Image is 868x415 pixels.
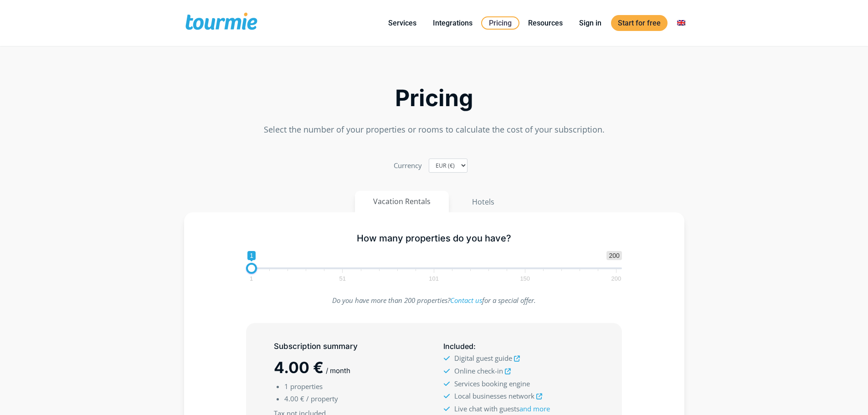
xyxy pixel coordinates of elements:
[454,354,512,363] span: Digital guest guide
[355,191,449,212] button: Vacation Rentals
[443,341,594,352] h5: :
[454,404,550,413] span: Live chat with guests
[427,277,440,281] span: 101
[381,17,423,29] a: Services
[274,358,324,377] span: 4.00 €
[454,366,503,375] span: Online check-in
[246,294,622,307] p: Do you have more than 200 properties? for a special offer.
[247,251,256,260] span: 1
[284,394,304,403] span: 4.00 €
[670,17,692,29] a: Switch to
[611,15,668,31] a: Start for free
[284,382,288,391] span: 1
[454,379,530,388] span: Services booking engine
[426,17,479,29] a: Integrations
[443,342,473,351] span: Included
[248,277,254,281] span: 1
[481,16,519,30] a: Pricing
[450,296,482,305] a: Contact us
[521,17,570,29] a: Resources
[184,87,684,109] h2: Pricing
[326,366,350,375] span: / month
[274,341,424,352] h5: Subscription summary
[519,277,531,281] span: 150
[606,251,621,260] span: 200
[572,17,608,29] a: Sign in
[246,233,622,244] h5: How many properties do you have?
[610,277,623,281] span: 200
[519,404,550,413] a: and more
[454,391,534,400] span: Local businesses network
[338,277,347,281] span: 51
[184,123,684,136] p: Select the number of your properties or rooms to calculate the cost of your subscription.
[306,394,338,403] span: / property
[453,191,513,213] button: Hotels
[394,159,422,172] label: Currency
[290,382,323,391] span: properties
